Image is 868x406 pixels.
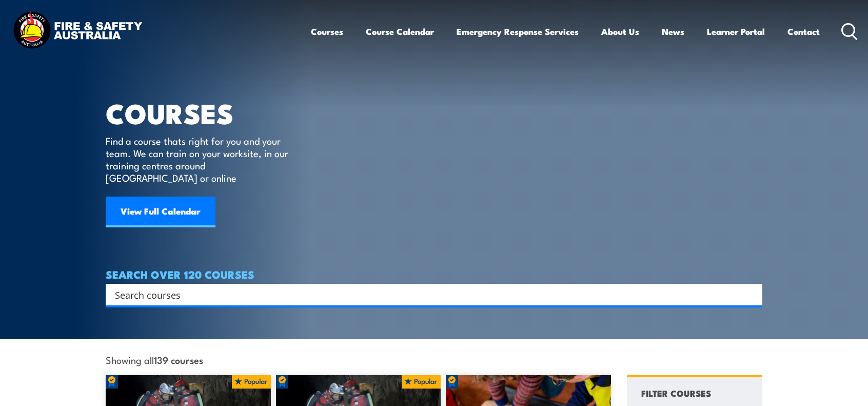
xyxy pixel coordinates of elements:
a: About Us [601,18,639,45]
a: View Full Calendar [106,197,215,227]
a: Emergency Response Services [457,18,579,45]
a: News [662,18,684,45]
a: Courses [311,18,343,45]
p: Find a course thats right for you and your team. We can train on your worksite, in our training c... [106,134,293,184]
h1: COURSES [106,101,303,125]
h4: FILTER COURSES [641,386,711,400]
form: Search form [117,287,742,302]
a: Learner Portal [707,18,765,45]
h4: SEARCH OVER 120 COURSES [106,268,762,280]
a: Contact [787,18,820,45]
button: Search magnifier button [744,287,759,302]
input: Search input [115,287,740,302]
strong: 139 courses [154,353,203,366]
a: Course Calendar [366,18,434,45]
span: Showing all [106,354,203,365]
